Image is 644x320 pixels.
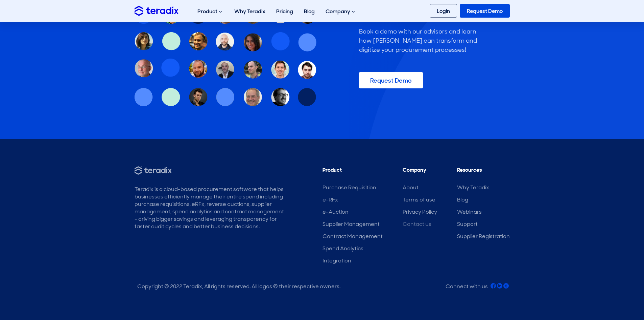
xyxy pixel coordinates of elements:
div: Connect with us [446,283,488,290]
div: Teradix is a cloud-based procurement software that helps businesses efficiently manage their enti... [135,186,285,230]
li: Product [323,166,383,177]
a: Webinars [457,208,482,215]
a: Spend Analytics [323,245,363,252]
li: Company [403,166,437,177]
div: Copyright © 2022 Teradix, All rights reserved. All logos © their respective owners. [137,283,340,290]
a: Supplier Management [323,220,380,228]
a: e-RFx [323,196,338,203]
a: Pricing [271,1,299,22]
img: Teradix - Source Smarter [135,166,172,175]
a: Supplier Registration [457,233,510,240]
a: Request Demo [359,72,423,88]
a: e-Auction [323,208,349,215]
a: Terms of use [403,196,435,203]
a: Why Teradix [229,1,271,22]
a: Request Demo [460,4,510,18]
a: Blog [457,196,468,203]
div: Book a demo with our advisors and learn how [PERSON_NAME] can transform and digitize your procure... [359,27,481,55]
a: Blog [299,1,320,22]
a: Purchase Requisition [323,184,376,191]
iframe: Chatbot [599,275,635,311]
a: Contract Management [323,233,383,240]
a: Support [457,220,478,228]
a: Privacy Policy [403,208,437,215]
img: Teradix logo [135,6,178,16]
div: Product [192,1,229,22]
div: Company [320,1,362,22]
a: Teradix Twitter Account [503,283,509,290]
li: Resources [457,166,510,177]
a: Integration [323,257,351,264]
a: Contact us [403,220,431,228]
a: About [403,184,419,191]
a: Why Teradix [457,184,489,191]
a: Login [430,4,457,18]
